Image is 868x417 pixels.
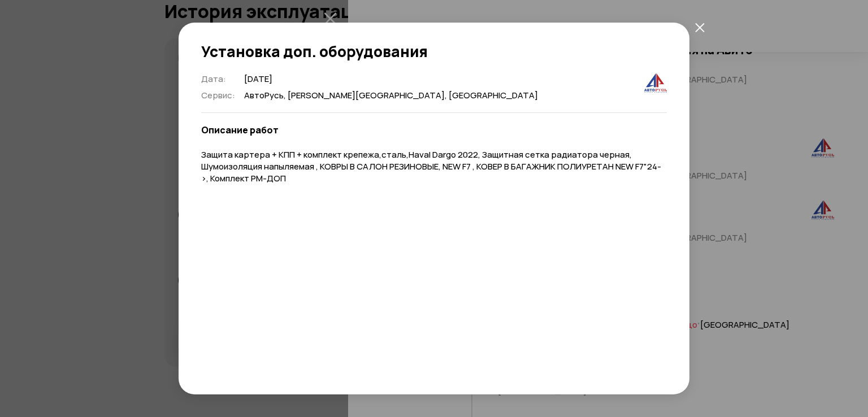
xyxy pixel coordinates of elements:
span: Сервис : [201,89,235,101]
span: Дата : [201,73,226,85]
img: logo [644,73,667,93]
span: [DATE] [244,73,538,85]
button: закрыть [689,17,710,37]
h5: Описание работ [201,124,667,136]
h2: Установка доп. оборудования [201,43,667,60]
p: Защита картера + КПП + комплект крепежа,сталь,Haval Dargo 2022, Защитная сетка радиатора черная, ... [201,149,667,184]
span: АвтоРусь, [PERSON_NAME][GEOGRAPHIC_DATA], [GEOGRAPHIC_DATA] [244,90,538,102]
